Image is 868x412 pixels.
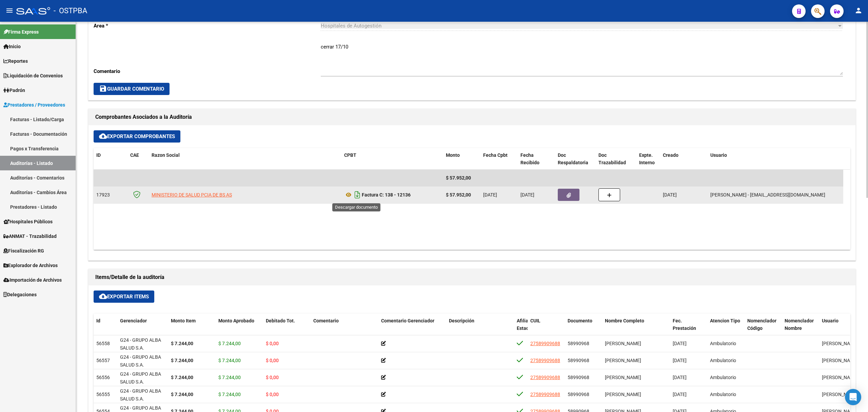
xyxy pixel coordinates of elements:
datatable-header-cell: Fec. Prestación [670,314,707,343]
span: 17923 [96,192,110,198]
span: 56557 [96,358,110,363]
span: Doc Respaldatoria [558,152,588,166]
datatable-header-cell: Gerenciador [117,314,168,343]
span: [PERSON_NAME] [605,392,641,397]
span: Inicio [3,43,21,50]
span: Doc Trazabilidad [598,152,626,166]
span: [PERSON_NAME] [605,341,641,346]
span: [PERSON_NAME] [822,341,858,346]
span: Firma Express [3,28,39,36]
button: Guardar Comentario [94,83,170,95]
span: [PERSON_NAME] [822,375,858,380]
strong: Factura C: 138 - 12136 [362,192,411,198]
span: [DATE] [663,192,677,198]
span: Hospitales de Autogestión [321,23,381,29]
mat-icon: cloud_download [99,132,107,140]
div: Open Intercom Messenger [845,389,861,405]
datatable-header-cell: Id [94,314,117,343]
span: [DATE] [673,392,687,397]
span: Reportes [3,57,28,65]
span: 58990968 [568,358,589,363]
span: Documento [568,318,592,323]
span: Creado [663,152,678,158]
span: ANMAT - Trazabilidad [3,232,57,240]
span: Fecha Cpbt [483,152,508,158]
span: [PERSON_NAME] [822,392,858,397]
datatable-header-cell: Nomenclador Nombre [782,314,819,343]
span: Monto Item [171,318,196,323]
span: $ 0,00 [266,358,279,363]
i: Descargar documento [353,189,362,200]
mat-icon: cloud_download [99,292,107,300]
span: Monto Aprobado [218,318,254,323]
datatable-header-cell: CPBT [341,148,443,170]
span: Exportar Items [99,294,149,300]
strong: $ 7.244,00 [171,358,193,363]
span: [PERSON_NAME] - [EMAIL_ADDRESS][DOMAIN_NAME] [710,192,825,198]
span: 27589909688 [530,392,560,397]
p: Area * [94,22,321,30]
h1: Items/Detalle de la auditoría [95,272,849,283]
span: - OSTPBA [54,3,87,18]
span: Expte. Interno [639,152,655,166]
span: 27589909688 [530,358,560,363]
span: Comentario [313,318,339,323]
span: G24 - GRUPO ALBA SALUD S.A. [120,354,161,368]
span: Usuario [710,152,727,158]
span: Afiliado Estado [517,318,534,331]
span: Liquidación de Convenios [3,72,63,79]
span: Padrón [3,87,25,94]
span: Nomenclador Código [747,318,776,331]
span: [DATE] [673,375,687,380]
span: Ambulatorio [710,341,736,346]
span: [PERSON_NAME] [822,358,858,363]
datatable-header-cell: Doc Respaldatoria [555,148,596,170]
datatable-header-cell: Nombre Completo [602,314,670,343]
datatable-header-cell: Monto Item [168,314,216,343]
span: $ 0,00 [266,392,279,397]
span: CUIL [530,318,540,323]
span: [DATE] [673,358,687,363]
span: [PERSON_NAME] [605,375,641,380]
datatable-header-cell: Nomenclador Código [745,314,782,343]
datatable-header-cell: Afiliado Estado [514,314,528,343]
mat-icon: save [99,85,107,93]
button: Exportar Items [94,291,154,303]
span: Ambulatorio [710,392,736,397]
span: [PERSON_NAME] [605,358,641,363]
datatable-header-cell: Atencion Tipo [707,314,745,343]
span: Delegaciones [3,291,37,298]
span: Nomenclador Nombre [785,318,814,331]
span: $ 0,00 [266,375,279,380]
datatable-header-cell: Expte. Interno [636,148,660,170]
span: $ 7.244,00 [218,358,241,363]
span: [DATE] [520,192,534,198]
span: 27589909688 [530,341,560,346]
span: 27589909688 [530,375,560,380]
span: 56558 [96,341,110,346]
datatable-header-cell: CUIL [528,314,565,343]
datatable-header-cell: Comentario Gerenciador [378,314,446,343]
span: Nombre Completo [605,318,644,323]
span: 58990968 [568,341,589,346]
span: $ 0,00 [266,341,279,346]
datatable-header-cell: Comentario [311,314,378,343]
span: ID [96,152,101,158]
datatable-header-cell: ID [94,148,127,170]
datatable-header-cell: CAE [127,148,149,170]
span: $ 57.952,00 [446,175,471,181]
span: Atencion Tipo [710,318,740,323]
datatable-header-cell: Descripción [446,314,514,343]
datatable-header-cell: Razon Social [149,148,341,170]
mat-icon: person [854,6,863,15]
strong: $ 7.244,00 [171,392,193,397]
datatable-header-cell: Usuario [819,314,856,343]
datatable-header-cell: Doc Trazabilidad [596,148,636,170]
span: Hospitales Públicos [3,218,53,225]
span: Usuario [822,318,839,323]
span: Descripción [449,318,474,323]
strong: $ 7.244,00 [171,341,193,346]
span: Monto [446,152,460,158]
span: $ 7.244,00 [218,375,241,380]
strong: $ 57.952,00 [446,192,471,198]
